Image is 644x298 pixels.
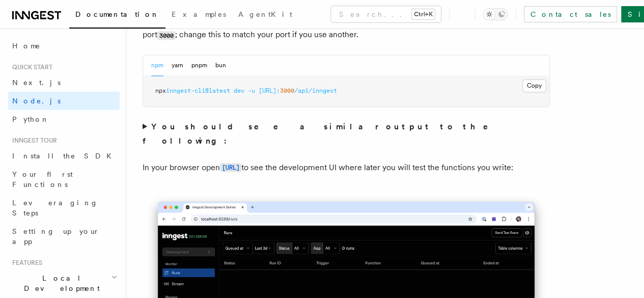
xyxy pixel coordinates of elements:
[483,8,508,20] button: Toggle dark mode
[8,73,120,92] a: Next.js
[143,160,550,175] p: In your browser open to see the development UI where later you will test the functions you write:
[8,273,111,293] span: Local Development
[8,269,120,297] button: Local Development
[220,163,241,172] code: [URL]
[331,6,441,22] button: Search...Ctrl+K
[143,121,502,145] strong: You should see a similar output to the following:
[172,55,183,76] button: yarn
[8,37,120,55] a: Home
[8,259,42,267] span: Features
[12,115,49,123] span: Python
[8,194,120,222] a: Leveraging Steps
[12,41,41,51] span: Home
[294,87,337,94] span: /api/inngest
[220,162,241,172] a: [URL]
[524,6,617,22] a: Contact sales
[8,165,120,194] a: Your first Functions
[12,78,61,87] span: Next.js
[412,9,435,19] kbd: Ctrl+K
[234,87,244,94] span: dev
[12,97,61,105] span: Node.js
[238,10,292,18] span: AgentKit
[8,110,120,128] a: Python
[232,3,298,28] a: AgentKit
[8,222,120,251] a: Setting up your app
[69,3,165,29] a: Documentation
[215,55,226,76] button: bun
[165,3,232,28] a: Examples
[280,87,294,94] span: 3000
[143,119,550,148] summary: You should see a similar output to the following:
[522,79,546,92] button: Copy
[157,31,175,40] code: 3000
[75,10,159,18] span: Documentation
[12,199,98,217] span: Leveraging Steps
[191,55,207,76] button: pnpm
[12,152,118,160] span: Install the SDK
[172,10,226,18] span: Examples
[155,87,166,94] span: npx
[8,147,120,165] a: Install the SDK
[8,137,57,145] span: Inngest tour
[12,170,73,188] span: Your first Functions
[259,87,280,94] span: [URL]:
[166,87,230,94] span: inngest-cli@latest
[151,55,163,76] button: npm
[248,87,255,94] span: -u
[8,63,52,71] span: Quick start
[12,227,100,246] span: Setting up your app
[8,92,120,110] a: Node.js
